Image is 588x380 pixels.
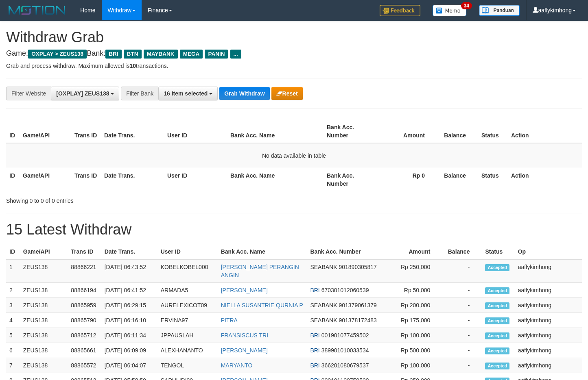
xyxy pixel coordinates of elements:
[101,313,157,328] td: [DATE] 06:16:10
[230,50,241,59] span: ...
[20,244,68,259] th: Game/API
[227,120,324,143] th: Bank Acc. Name
[6,221,582,238] h1: 15 Latest Withdraw
[124,50,142,59] span: BTN
[157,328,218,343] td: JPPAUSLAH
[6,168,20,191] th: ID
[105,50,121,59] span: BRI
[321,347,369,354] span: Copy 389901010033534 to clipboard
[101,120,164,143] th: Date Trans.
[101,328,157,343] td: [DATE] 06:11:34
[20,283,68,298] td: ZEUS138
[508,168,582,191] th: Action
[101,259,157,283] td: [DATE] 06:43:52
[101,244,157,259] th: Date Trans.
[20,328,68,343] td: ZEUS138
[442,259,482,283] td: -
[442,298,482,313] td: -
[508,120,582,143] th: Action
[221,332,268,339] a: FRANSISCUS TRI
[101,343,157,358] td: [DATE] 06:09:09
[478,168,508,191] th: Status
[485,332,509,339] span: Accepted
[227,168,324,191] th: Bank Acc. Name
[20,313,68,328] td: ZEUS138
[20,120,71,143] th: Game/API
[71,120,101,143] th: Trans ID
[71,168,101,191] th: Trans ID
[6,50,582,58] h4: Game: Bank:
[101,168,164,191] th: Date Trans.
[144,50,178,59] span: MAYBANK
[68,244,101,259] th: Trans ID
[515,343,582,358] td: aaflykimhong
[442,244,482,259] th: Balance
[485,347,509,354] span: Accepted
[6,4,68,16] img: MOTION_logo.png
[375,168,437,191] th: Rp 0
[6,193,239,205] div: Showing 0 to 0 of 0 entries
[6,244,20,259] th: ID
[6,298,20,313] td: 3
[6,259,20,283] td: 1
[310,362,319,369] span: BRI
[307,244,385,259] th: Bank Acc. Number
[385,244,442,259] th: Amount
[157,244,218,259] th: User ID
[324,120,375,143] th: Bank Acc. Number
[20,259,68,283] td: ZEUS138
[221,264,299,278] a: [PERSON_NAME] PERANGIN ANGIN
[28,50,87,59] span: OXPLAY > ZEUS138
[121,87,158,100] div: Filter Bank
[205,50,228,59] span: PANIN
[385,283,442,298] td: Rp 50,000
[385,298,442,313] td: Rp 200,000
[442,283,482,298] td: -
[385,259,442,283] td: Rp 250,000
[310,332,319,339] span: BRI
[157,259,218,283] td: KOBELKOBEL000
[20,298,68,313] td: ZEUS138
[20,343,68,358] td: ZEUS138
[310,287,319,293] span: BRI
[515,259,582,283] td: aaflykimhong
[485,302,509,309] span: Accepted
[339,264,376,270] span: Copy 901890305817 to clipboard
[6,343,20,358] td: 6
[157,283,218,298] td: ARMADA5
[68,313,101,328] td: 88865790
[310,347,319,354] span: BRI
[271,87,303,100] button: Reset
[6,143,582,168] td: No data available in table
[478,120,508,143] th: Status
[68,259,101,283] td: 88866221
[68,283,101,298] td: 88866194
[461,2,472,9] span: 34
[442,343,482,358] td: -
[180,50,203,59] span: MEGA
[485,264,509,271] span: Accepted
[157,358,218,373] td: TENGOL
[485,287,509,294] span: Accepted
[219,87,269,100] button: Grab Withdraw
[321,332,369,339] span: Copy 001901077459502 to clipboard
[6,120,20,143] th: ID
[515,298,582,313] td: aaflykimhong
[20,168,71,191] th: Game/API
[157,343,218,358] td: ALEXHANANTO
[6,87,51,100] div: Filter Website
[6,358,20,373] td: 7
[485,317,509,324] span: Accepted
[482,244,514,259] th: Status
[218,244,307,259] th: Bank Acc. Name
[515,283,582,298] td: aaflykimhong
[157,313,218,328] td: ERVINA97
[437,168,478,191] th: Balance
[479,5,520,16] img: panduan.png
[164,90,208,97] span: 16 item selected
[6,29,582,46] h1: Withdraw Grab
[485,363,509,369] span: Accepted
[51,87,119,100] button: [OXPLAY] ZEUS138
[164,168,227,191] th: User ID
[515,313,582,328] td: aaflykimhong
